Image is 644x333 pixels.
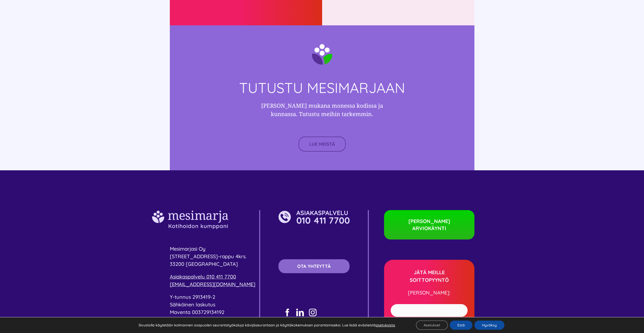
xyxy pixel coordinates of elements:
a: OTA YHTEYTTÄ [278,259,350,273]
a: linkedin [296,309,304,316]
button: Estä [450,321,472,330]
span: Oulu, Raahe, [GEOGRAPHIC_DATA], [GEOGRAPHIC_DATA] [384,240,469,254]
span: Y-tunnus 2913419-2 [170,294,215,300]
span: Sähköinen laskutus [170,301,215,308]
span: 33200 [GEOGRAPHIC_DATA] [170,261,238,267]
p: Sivustolla käytetään kolmannen osapuolen seurantatyökaluja kävijäseurantaan ja käyttäkokemuksen p... [139,323,396,327]
button: asetuksista [376,323,395,327]
span: [GEOGRAPHIC_DATA], [GEOGRAPHIC_DATA], [GEOGRAPHIC_DATA], [GEOGRAPHIC_DATA] [278,224,332,253]
span: [PERSON_NAME] ARVIOKÄYNTI [397,218,462,232]
span: Mesimarjasi Oy [170,246,206,252]
button: Asetukset [416,321,448,330]
strong: JÄTÄ MEILLE SOITTOPYYNTÖ [410,269,449,283]
a: [PERSON_NAME] ARVIOKÄYNTI [384,210,474,239]
span: [STREET_ADDRESS]-rappu 4krs. [170,253,246,260]
h4: TUTUSTU MESIMARJAAN [200,79,444,96]
a: instagram [309,309,317,316]
a: [EMAIL_ADDRESS][DOMAIN_NAME] [170,281,255,287]
img: mesimarja [312,44,332,65]
a: LUE MEISTÄ [299,137,346,152]
span: Maventa 003729134192 [170,309,224,315]
span: Keski-Suomi, [GEOGRAPHIC_DATA], [GEOGRAPHIC_DATA], [GEOGRAPHIC_DATA] [278,274,332,303]
a: Asiakaspalvelu 010 411 7700 [170,273,236,280]
a: 001Asset 5@2x [152,210,228,216]
h3: [PERSON_NAME] mukana monessa kodissa ja kunnassa. Tutustu meihin tarkemmin. [261,101,383,118]
a: 001Asset 6@2x [278,210,350,216]
button: Hyväksy [474,321,504,330]
span: LUE MEISTÄ [309,141,335,147]
span: [PERSON_NAME]: [408,289,450,296]
span: OTA YHTEYTTÄ [297,264,331,269]
a: facebook [284,309,291,316]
